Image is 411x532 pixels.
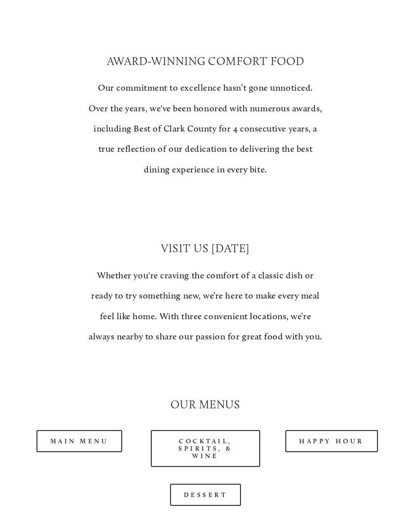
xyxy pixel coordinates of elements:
p: Whether you're craving the comfort of a classic dish or ready to try something new, we’re here to... [88,266,323,347]
h2: Visit Us [DATE] [88,241,323,257]
a: Dessert [170,484,241,506]
a: Main Menu [36,430,123,452]
p: Our commitment to excellence hasn’t gone unnoticed. Over the years, we've been honored with numer... [88,78,323,180]
h2: Our Menus [25,397,386,413]
h2: Award-Winning Comfort Food [88,54,323,69]
a: Happy Hour [285,430,378,452]
a: Cocktail, Spirits, & Wine [151,430,260,467]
